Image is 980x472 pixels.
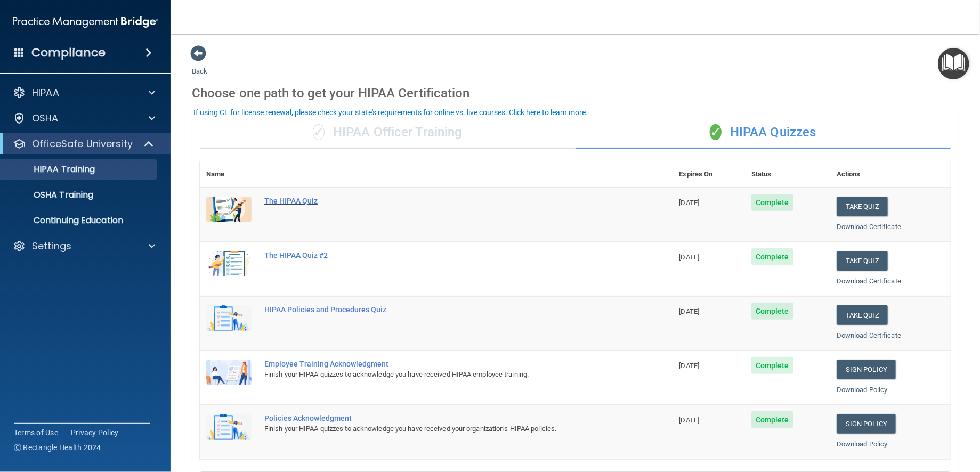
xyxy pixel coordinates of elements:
button: If using CE for license renewal, please check your state's requirements for online vs. live cours... [192,107,589,118]
span: Complete [751,194,793,211]
p: OSHA Training [7,190,93,200]
div: Choose one path to get your HIPAA Certification [192,78,959,109]
th: Status [745,161,830,188]
a: Download Policy [837,386,888,394]
p: HIPAA [32,86,59,99]
a: Privacy Policy [71,427,119,438]
span: [DATE] [679,253,700,261]
span: Complete [751,357,793,374]
a: OSHA [13,112,155,125]
span: Complete [751,248,793,265]
button: Take Quiz [837,305,888,325]
a: Back [192,54,207,75]
div: Policies Acknowledgment [264,414,620,422]
div: The HIPAA Quiz #2 [264,251,620,259]
div: The HIPAA Quiz [264,197,620,205]
p: OSHA [32,112,59,125]
a: HIPAA [13,86,155,99]
p: HIPAA Training [7,164,95,175]
th: Expires On [673,161,745,188]
div: HIPAA Officer Training [200,117,576,149]
div: If using CE for license renewal, please check your state's requirements for online vs. live cours... [193,109,588,116]
div: HIPAA Quizzes [576,117,951,149]
span: Complete [751,411,793,428]
p: Settings [32,240,71,253]
span: Complete [751,303,793,320]
h4: Compliance [31,45,106,60]
a: Terms of Use [14,427,58,438]
a: Download Certificate [837,277,901,285]
div: HIPAA Policies and Procedures Quiz [264,305,620,314]
span: [DATE] [679,416,700,424]
span: [DATE] [679,362,700,370]
a: Download Certificate [837,331,901,339]
p: Continuing Education [7,215,152,226]
div: Employee Training Acknowledgment [264,360,620,368]
span: [DATE] [679,199,700,207]
th: Actions [830,161,951,188]
img: PMB logo [13,11,158,32]
span: [DATE] [679,307,700,315]
button: Take Quiz [837,197,888,216]
a: Download Certificate [837,223,901,231]
a: Download Policy [837,440,888,448]
button: Open Resource Center [938,48,969,79]
a: Settings [13,240,155,253]
a: Sign Policy [837,360,896,379]
div: Finish your HIPAA quizzes to acknowledge you have received your organization’s HIPAA policies. [264,422,620,435]
th: Name [200,161,258,188]
a: OfficeSafe University [13,137,155,150]
span: ✓ [710,124,722,140]
button: Take Quiz [837,251,888,271]
span: ✓ [313,124,325,140]
p: OfficeSafe University [32,137,133,150]
div: Finish your HIPAA quizzes to acknowledge you have received HIPAA employee training. [264,368,620,381]
span: Ⓒ Rectangle Health 2024 [14,442,101,453]
iframe: Drift Widget Chat Controller [782,396,967,439]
